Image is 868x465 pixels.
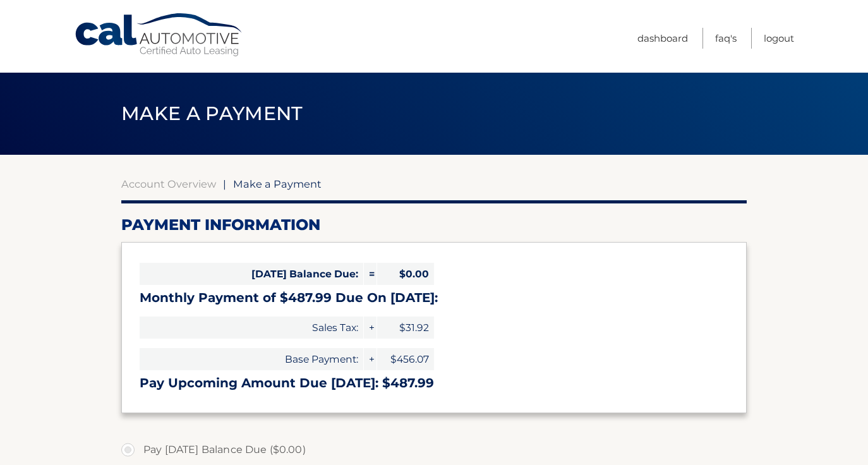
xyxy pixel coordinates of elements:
a: Logout [764,28,794,49]
span: $0.00 [377,263,434,285]
span: = [364,263,377,285]
span: Make a Payment [233,178,322,190]
span: $456.07 [377,348,434,370]
span: + [364,348,377,370]
span: [DATE] Balance Due: [140,263,363,285]
a: Cal Automotive [74,13,244,57]
span: Base Payment: [140,348,363,370]
a: Dashboard [637,28,688,49]
h2: Payment Information [121,215,747,234]
h3: Pay Upcoming Amount Due [DATE]: $487.99 [140,375,728,391]
span: | [223,178,226,190]
a: FAQ's [715,28,737,49]
a: Account Overview [121,178,216,190]
span: Make a Payment [121,102,303,125]
span: $31.92 [377,317,434,339]
h3: Monthly Payment of $487.99 Due On [DATE]: [140,290,728,306]
span: Sales Tax: [140,317,363,339]
span: + [364,317,377,339]
label: Pay [DATE] Balance Due ($0.00) [121,437,747,462]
